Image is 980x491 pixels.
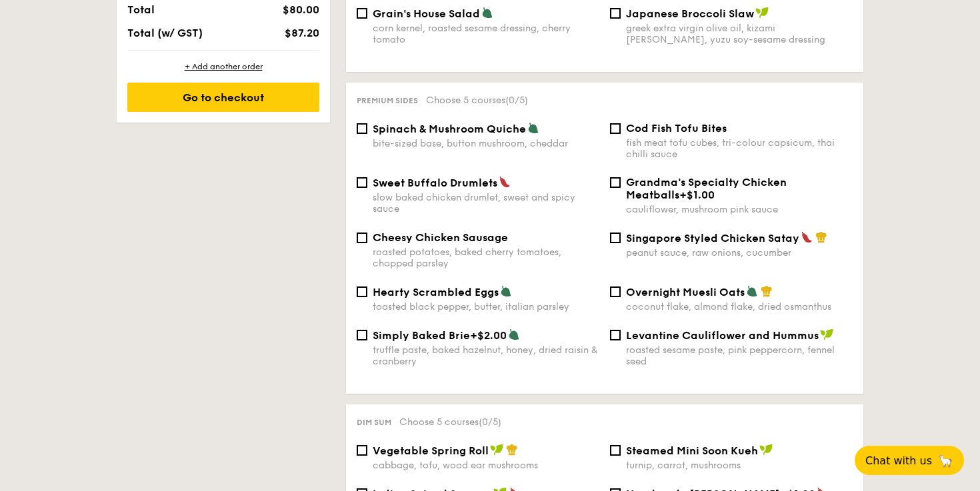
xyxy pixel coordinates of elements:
[746,285,758,297] img: icon-vegetarian.fe4039eb.svg
[865,454,932,467] span: Chat with us
[357,177,367,188] input: Sweet Buffalo Drumletsslow baked chicken drumlet, sweet and spicy sauce
[373,460,599,471] div: cabbage, tofu, wood ear mushrooms
[626,301,853,312] div: coconut flake, almond flake, dried osmanthus
[855,446,964,475] button: Chat with us🦙
[481,7,493,19] img: icon-vegetarian.fe4039eb.svg
[610,445,621,456] input: Steamed Mini Soon Kuehturnip, carrot, mushrooms
[500,285,512,297] img: icon-vegetarian.fe4039eb.svg
[610,330,621,340] input: Levantine Cauliflower and Hummusroasted sesame paste, pink peppercorn, fennel seed
[399,416,501,428] span: Choose 5 courses
[373,301,599,312] div: toasted black pepper, butter, italian parsley
[610,8,621,19] input: Japanese Broccoli Slawgreek extra virgin olive oil, kizami [PERSON_NAME], yuzu soy-sesame dressing
[373,123,526,135] span: Spinach & Mushroom Quiche
[373,23,599,45] div: corn kernel, roasted sesame dressing, cherry tomato
[357,286,367,297] input: Hearty Scrambled Eggstoasted black pepper, butter, italian parsley
[610,123,621,134] input: Cod Fish Tofu Bitesfish meat tofu cubes, tri-colour capsicum, thai chilli sauce
[127,27,203,39] span: Total (w/ GST)
[937,453,953,468] span: 🦙
[373,286,499,298] span: Hearty Scrambled Eggs
[373,7,480,20] span: Grain's House Salad
[626,232,799,245] span: Singapore Styled Chicken Satay
[470,329,507,342] span: +$2.00
[505,95,528,106] span: (0/5)
[610,177,621,188] input: Grandma's Specialty Chicken Meatballs+$1.00cauliflower, mushroom pink sauce
[610,286,621,297] input: Overnight Muesli Oatscoconut flake, almond flake, dried osmanthus
[373,246,599,269] div: roasted potatoes, baked cherry tomatoes, chopped parsley
[801,231,813,243] img: icon-spicy.37a8142b.svg
[479,416,501,428] span: (0/5)
[626,247,853,258] div: peanut sauce, raw onions, cucumber
[373,329,470,342] span: Simply Baked Brie
[626,344,853,367] div: roasted sesame paste, pink peppercorn, fennel seed
[373,344,599,367] div: truffle paste, baked hazelnut, honey, dried raisin & cranberry
[679,189,715,201] span: +$1.00
[759,444,773,456] img: icon-vegan.f8ff3823.svg
[820,328,833,340] img: icon-vegan.f8ff3823.svg
[127,61,319,72] div: + Add another order
[357,8,367,19] input: Grain's House Saladcorn kernel, roasted sesame dressing, cherry tomato
[626,137,853,160] div: fish meat tofu cubes, tri-colour capsicum, thai chilli sauce
[815,231,827,243] img: icon-chef-hat.a58ddaea.svg
[626,204,853,215] div: cauliflower, mushroom pink sauce
[761,285,773,297] img: icon-chef-hat.a58ddaea.svg
[626,7,754,20] span: Japanese Broccoli Slaw
[357,330,367,340] input: Simply Baked Brie+$2.00truffle paste, baked hazelnut, honey, dried raisin & cranberry
[357,96,418,105] span: Premium sides
[506,444,518,456] img: icon-chef-hat.a58ddaea.svg
[373,177,497,189] span: Sweet Buffalo Drumlets
[127,3,155,16] span: Total
[626,23,853,45] div: greek extra virgin olive oil, kizami [PERSON_NAME], yuzu soy-sesame dressing
[283,3,319,16] span: $80.00
[755,7,769,19] img: icon-vegan.f8ff3823.svg
[357,418,391,427] span: Dim sum
[527,122,539,134] img: icon-vegetarian.fe4039eb.svg
[626,444,758,457] span: Steamed Mini Soon Kueh
[626,460,853,471] div: turnip, carrot, mushrooms
[626,286,745,298] span: Overnight Muesli Oats
[373,444,489,457] span: Vegetable Spring Roll
[508,328,520,340] img: icon-vegetarian.fe4039eb.svg
[610,233,621,243] input: Singapore Styled Chicken Sataypeanut sauce, raw onions, cucumber
[499,176,511,188] img: icon-spicy.37a8142b.svg
[626,122,727,135] span: Cod Fish Tofu Bites
[373,192,599,215] div: slow baked chicken drumlet, sweet and spicy sauce
[426,95,528,106] span: Choose 5 courses
[357,233,367,243] input: Cheesy Chicken Sausageroasted potatoes, baked cherry tomatoes, chopped parsley
[357,445,367,456] input: Vegetable Spring Rollcabbage, tofu, wood ear mushrooms
[127,83,319,112] div: Go to checkout
[373,138,599,149] div: bite-sized base, button mushroom, cheddar
[373,231,508,244] span: Cheesy Chicken Sausage
[626,329,819,342] span: Levantine Cauliflower and Hummus
[626,176,787,201] span: Grandma's Specialty Chicken Meatballs
[357,123,367,134] input: Spinach & Mushroom Quichebite-sized base, button mushroom, cheddar
[490,444,503,456] img: icon-vegan.f8ff3823.svg
[285,27,319,39] span: $87.20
